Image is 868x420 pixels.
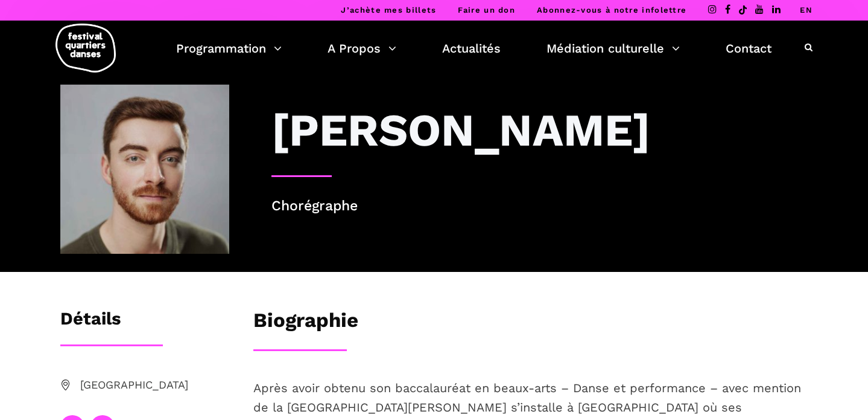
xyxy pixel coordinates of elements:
img: logo-fqd-med [55,24,116,73]
p: Chorégraphe [271,195,808,218]
a: Médiation culturelle [546,38,680,59]
h3: [PERSON_NAME] [271,103,650,157]
span: [GEOGRAPHIC_DATA] [80,376,229,394]
a: EN [800,5,813,15]
a: Faire un don [458,5,515,15]
h3: Biographie [253,308,358,338]
a: Abonnez-vous à notre infolettre [537,5,686,15]
img: Zachary Bastille [60,85,229,254]
a: Programmation [176,38,282,59]
h3: Détails [60,308,121,338]
a: A Propos [328,38,396,59]
a: J’achète mes billets [341,5,436,15]
a: Contact [726,38,771,59]
a: Actualités [442,38,501,59]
